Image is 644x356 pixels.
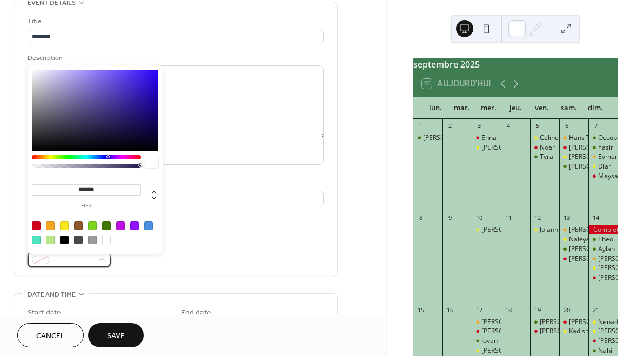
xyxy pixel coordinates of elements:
[598,235,613,244] div: Theo
[559,133,588,143] div: Hans T1
[475,214,483,222] div: 10
[74,236,83,244] div: #4A4A4A
[116,221,125,230] div: #BD10E0
[588,273,618,283] div: Yasmine
[569,254,620,264] div: [PERSON_NAME]
[130,221,139,230] div: #9013FE
[481,327,532,336] div: [PERSON_NAME]
[417,122,425,130] div: 1
[588,245,618,254] div: Aylan
[46,236,55,244] div: #B8E986
[529,97,555,119] div: ven.
[533,306,541,314] div: 19
[598,143,613,152] div: Yasir
[46,221,55,230] div: #F5A623
[588,235,618,244] div: Theo
[481,346,532,355] div: [PERSON_NAME]
[569,225,629,234] div: [PERSON_NAME] T1
[475,97,502,119] div: mer.
[569,133,594,143] div: Hans T1
[28,16,321,27] div: Title
[530,327,559,336] div: Gabrielle
[559,235,588,244] div: Naleya
[88,221,97,230] div: #7ED321
[481,225,532,234] div: [PERSON_NAME]
[582,97,609,119] div: dim.
[481,143,532,152] div: [PERSON_NAME]
[181,307,211,319] div: End date
[540,318,591,327] div: [PERSON_NAME]
[559,225,588,234] div: Gabriel Giuseppe T1
[559,327,588,336] div: Kadisha
[504,306,512,314] div: 18
[598,245,615,254] div: Aylan
[530,318,559,327] div: Enis
[504,122,512,130] div: 4
[423,133,474,143] div: [PERSON_NAME]
[569,162,620,171] div: [PERSON_NAME]
[588,225,618,234] div: Complet/Voll
[562,214,571,222] div: 13
[74,221,83,230] div: #8B572A
[588,327,618,336] div: Delsa
[413,133,442,143] div: Laurin
[472,133,501,143] div: Enna
[569,235,590,244] div: Naleya
[28,178,321,189] div: Location
[472,318,501,327] div: Marco T1
[598,152,628,162] div: Eymen T1
[88,323,144,347] button: Save
[60,236,69,244] div: #000000
[598,172,618,181] div: Maysa
[559,245,588,254] div: Noah
[144,221,153,230] div: #4A90E2
[530,225,559,234] div: Jolann
[417,214,425,222] div: 8
[598,162,611,171] div: Diar
[588,162,618,171] div: Diar
[417,306,425,314] div: 15
[28,307,61,319] div: Start date
[422,97,448,119] div: lun.
[504,214,512,222] div: 11
[559,152,588,162] div: Enzo Bryan
[598,318,618,327] div: Nenad
[569,143,620,152] div: [PERSON_NAME]
[530,152,559,162] div: Tyra
[17,323,84,347] button: Cancel
[592,306,600,314] div: 21
[588,318,618,327] div: Nenad
[481,318,541,327] div: [PERSON_NAME] T1
[60,221,69,230] div: #F8E71C
[530,133,559,143] div: Celine
[540,225,558,234] div: Jolann
[88,236,97,244] div: #9B9B9B
[472,225,501,234] div: Massimo
[533,214,541,222] div: 12
[562,306,571,314] div: 20
[555,97,582,119] div: sam.
[472,327,501,336] div: Alessio
[28,52,321,64] div: Description
[588,152,618,162] div: Eymen T1
[32,236,41,244] div: #50E3C2
[569,152,620,162] div: [PERSON_NAME]
[102,236,111,244] div: #FFFFFF
[559,254,588,264] div: Stefania Maria
[413,58,618,71] div: septembre 2025
[446,306,454,314] div: 16
[472,346,501,355] div: Lavin Mira
[32,221,41,230] div: #D0021B
[569,327,593,336] div: Kadisha
[598,346,614,355] div: Nahil
[588,264,618,273] div: Nicole
[569,318,620,327] div: [PERSON_NAME]
[36,331,65,342] span: Cancel
[530,143,559,152] div: Noar
[588,346,618,355] div: Nahil
[28,289,76,300] span: Date and time
[475,306,483,314] div: 17
[559,318,588,327] div: Jessica
[569,245,620,254] div: [PERSON_NAME]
